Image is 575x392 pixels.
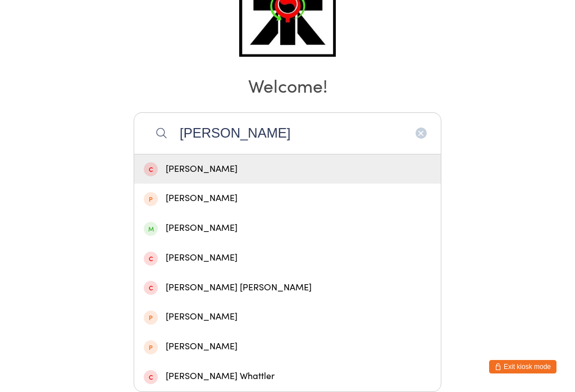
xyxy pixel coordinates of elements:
[144,221,431,236] div: [PERSON_NAME]
[489,360,556,373] button: Exit kiosk mode
[144,280,431,295] div: [PERSON_NAME] [PERSON_NAME]
[11,72,564,98] h2: Welcome!
[144,162,431,177] div: [PERSON_NAME]
[144,309,431,325] div: [PERSON_NAME]
[144,250,431,266] div: [PERSON_NAME]
[144,191,431,206] div: [PERSON_NAME]
[144,369,431,384] div: [PERSON_NAME] Whattler
[144,339,431,354] div: [PERSON_NAME]
[134,112,441,154] input: Search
